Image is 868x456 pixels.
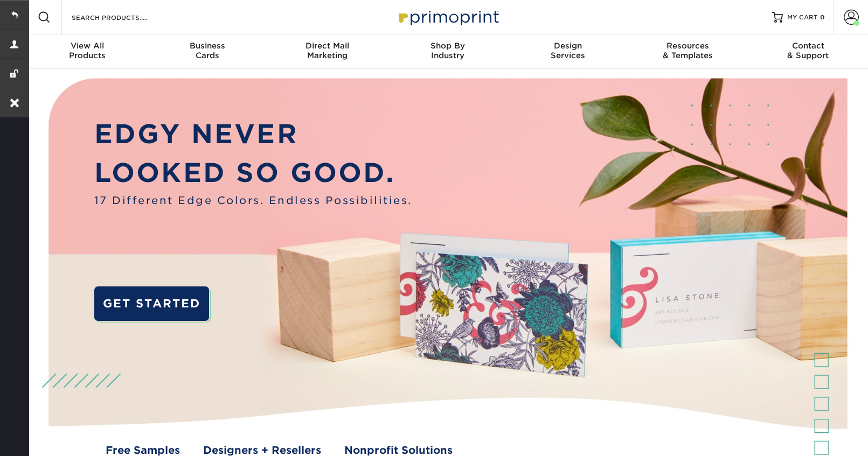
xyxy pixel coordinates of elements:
[94,115,412,153] p: EDGY NEVER
[147,41,267,51] span: Business
[394,5,502,29] img: Primoprint
[787,13,818,22] span: MY CART
[748,34,868,69] a: Contact& Support
[147,34,267,69] a: BusinessCards
[94,193,412,208] span: 17 Different Edge Colors. Endless Possibilities.
[508,41,628,60] div: Services
[27,41,147,60] div: Products
[71,11,176,24] input: SEARCH PRODUCTS.....
[267,41,387,60] div: Marketing
[748,41,868,60] div: & Support
[628,34,748,69] a: Resources& Templates
[820,13,825,21] span: 0
[748,41,868,51] span: Contact
[267,34,387,69] a: Direct MailMarketing
[387,41,508,60] div: Industry
[94,153,412,192] p: LOOKED SO GOOD.
[147,41,267,60] div: Cards
[628,41,748,60] div: & Templates
[267,41,387,51] span: Direct Mail
[27,34,147,69] a: View AllProducts
[508,41,628,51] span: Design
[628,41,748,51] span: Resources
[387,34,508,69] a: Shop ByIndustry
[27,41,147,51] span: View All
[94,286,209,321] a: GET STARTED
[387,41,508,51] span: Shop By
[508,34,628,69] a: DesignServices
